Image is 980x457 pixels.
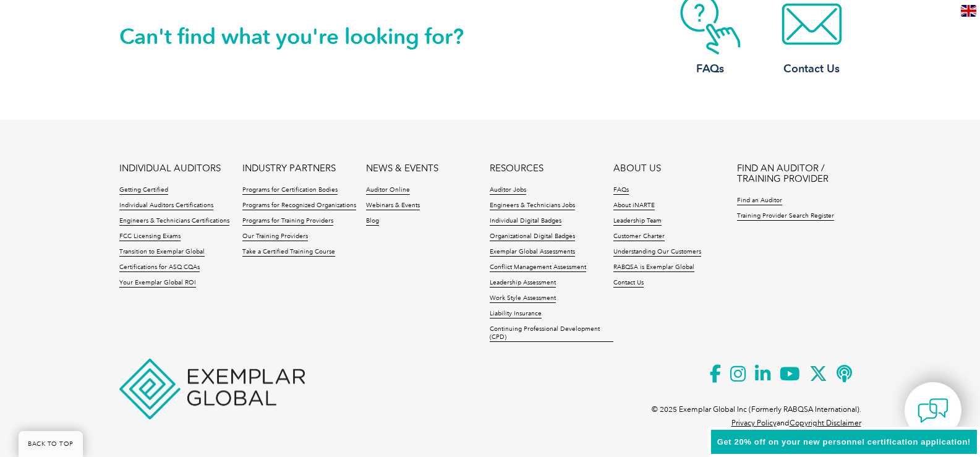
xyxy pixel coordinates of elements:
a: Engineers & Technicians Certifications [119,217,229,226]
a: Individual Digital Badges [490,217,561,226]
a: Liability Insurance [490,310,542,318]
a: RABQSA is Exemplar Global [613,263,694,272]
a: Auditor Jobs [490,186,526,195]
a: INDIVIDUAL AUDITORS [119,163,221,174]
a: ABOUT US [613,163,661,174]
a: Engineers & Technicians Jobs [490,202,575,210]
a: Take a Certified Training Course [242,248,335,257]
a: Certifications for ASQ CQAs [119,263,200,272]
a: Our Training Providers [242,233,308,241]
a: RESOURCES [490,163,543,174]
a: Leadership Team [613,217,662,226]
a: Leadership Assessment [490,279,556,288]
a: Exemplar Global Assessments [490,248,575,257]
a: Individual Auditors Certifications [119,202,213,210]
a: Customer Charter [613,233,665,241]
a: Your Exemplar Global ROI [119,279,196,288]
img: Exemplar Global [119,359,305,419]
a: Find an Auditor [737,197,782,205]
a: Privacy Policy [731,419,777,427]
p: © 2025 Exemplar Global Inc (Formerly RABQSA International). [652,403,861,416]
a: Understanding Our Customers [613,248,701,257]
h3: Contact Us [762,61,861,77]
h3: FAQs [661,61,760,77]
a: BACK TO TOP [19,431,83,457]
a: Programs for Training Providers [242,217,333,226]
a: Copyright Disclaimer [790,419,861,427]
a: FAQs [613,186,629,195]
a: INDUSTRY PARTNERS [242,163,336,174]
a: Work Style Assessment [490,294,556,303]
img: en [961,5,976,17]
a: Transition to Exemplar Global [119,248,205,257]
a: Programs for Certification Bodies [242,186,338,195]
a: NEWS & EVENTS [366,163,438,174]
a: Organizational Digital Badges [490,233,575,241]
img: contact-chat.png [918,395,948,426]
span: Get 20% off on your new personnel certification application! [717,437,971,446]
a: Auditor Online [366,186,410,195]
p: and [731,416,861,430]
a: Continuing Professional Development (CPD) [490,325,613,342]
a: Programs for Recognized Organizations [242,202,356,210]
a: FCC Licensing Exams [119,233,181,241]
a: Contact Us [613,279,644,288]
a: Conflict Management Assessment [490,263,586,272]
a: Getting Certified [119,186,168,195]
h2: Can't find what you're looking for? [119,27,490,46]
a: Blog [366,217,379,226]
a: Webinars & Events [366,202,420,210]
a: FIND AN AUDITOR / TRAINING PROVIDER [737,163,861,184]
a: Training Provider Search Register [737,212,834,221]
a: About iNARTE [613,202,655,210]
